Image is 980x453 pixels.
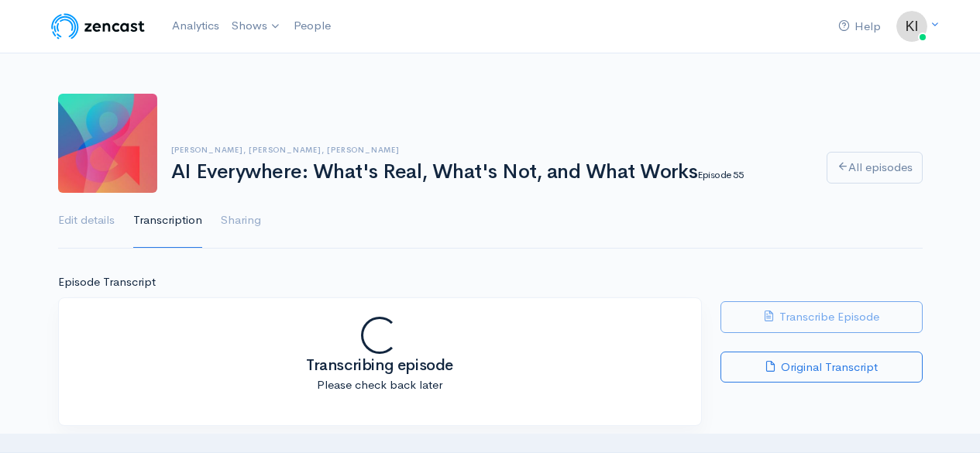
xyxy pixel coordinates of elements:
[827,152,923,184] a: All episodes
[49,11,147,42] img: ZenCast Logo
[720,301,923,333] button: Transcribe Episode
[58,273,156,291] label: Episode Transcript
[287,9,337,43] a: People
[171,146,808,154] h6: [PERSON_NAME], [PERSON_NAME], [PERSON_NAME]
[133,193,202,249] a: Transcription
[225,9,287,43] a: Shows
[77,357,683,374] h2: Transcribing episode
[720,352,923,383] a: Original Transcript
[58,193,115,249] a: Edit details
[171,161,808,184] h1: AI Everywhere: What's Real, What's Not, and What Works
[896,11,927,42] img: ...
[77,376,683,394] p: Please check back later
[166,9,225,43] a: Analytics
[697,168,743,181] small: Episode 55
[221,193,261,249] a: Sharing
[832,10,887,43] a: Help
